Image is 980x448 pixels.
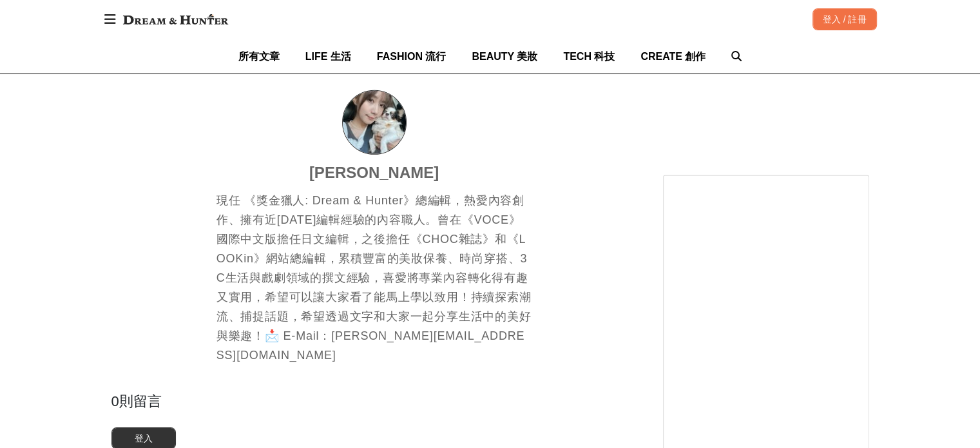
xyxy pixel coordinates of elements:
span: LIFE 生活 [305,51,351,62]
a: LIFE 生活 [305,39,351,73]
span: FASHION 流行 [377,51,447,62]
span: BEAUTY 美妝 [472,51,537,62]
a: FASHION 流行 [377,39,447,73]
div: 現任 《獎金獵人: Dream & Hunter》總編輯，熱愛內容創作、擁有近[DATE]編輯經驗的內容職人。曾在《VOCE》國際中文版擔任日文編輯，之後擔任《CHOC雜誌》和《LOOKin》網... [216,191,532,365]
a: BEAUTY 美妝 [472,39,537,73]
a: Avatar [342,90,407,155]
span: 所有文章 [238,51,280,62]
a: [PERSON_NAME] [309,161,439,184]
a: 所有文章 [238,39,280,73]
div: 0 則留言 [111,391,637,412]
div: 登入 / 註冊 [812,8,877,30]
img: Avatar [343,91,406,154]
span: TECH 科技 [563,51,615,62]
a: TECH 科技 [563,39,615,73]
span: CREATE 創作 [640,51,706,62]
a: CREATE 創作 [640,39,706,73]
img: Dream & Hunter [117,8,235,31]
